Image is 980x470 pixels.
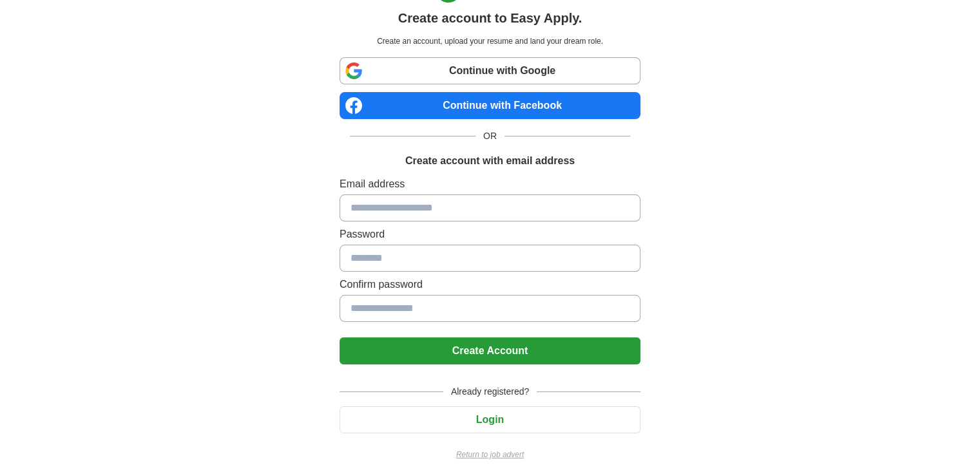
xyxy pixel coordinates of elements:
[405,153,575,169] h1: Create account with email address
[340,277,640,292] label: Confirm password
[443,385,537,399] span: Already registered?
[398,8,582,28] h1: Create account to Easy Apply.
[340,57,640,84] a: Continue with Google
[340,176,640,192] label: Email address
[340,92,640,119] a: Continue with Facebook
[340,337,640,364] button: Create Account
[340,227,640,242] label: Password
[476,129,504,143] span: OR
[340,449,640,460] a: Return to job advert
[342,35,638,47] p: Create an account, upload your resume and land your dream role.
[340,414,640,425] a: Login
[340,406,640,433] button: Login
